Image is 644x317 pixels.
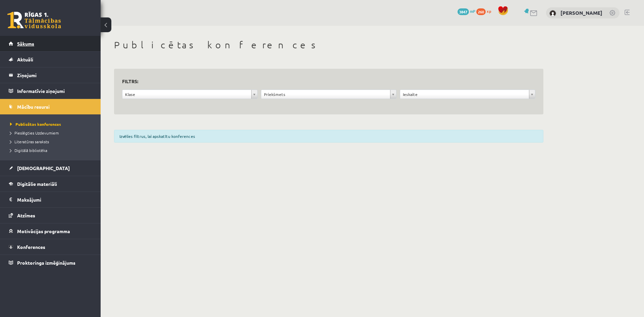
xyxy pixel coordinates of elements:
[403,90,526,99] span: Ieskaite
[9,36,92,51] a: Sākums
[122,77,527,86] h3: Filtrs:
[458,8,469,15] span: 3847
[17,83,92,99] legend: Informatīvie ziņojumi
[10,121,61,127] span: Publicētas konferences
[9,192,92,207] a: Maksājumi
[17,228,70,234] span: Motivācijas programma
[487,8,491,14] span: xp
[114,130,543,143] div: Izvēlies filtrus, lai apskatītu konferences
[17,260,75,266] span: Proktoringa izmēģinājums
[10,147,94,153] a: Digitālā bibliotēka
[17,165,70,171] span: [DEMOGRAPHIC_DATA]
[17,41,34,47] span: Sākums
[264,90,387,99] span: Priekšmets
[10,139,49,144] span: Literatūras saraksts
[114,39,543,51] h1: Publicētas konferences
[560,9,602,16] a: [PERSON_NAME]
[10,130,94,136] a: Pieslēgties Uzdevumiem
[17,56,33,62] span: Aktuāli
[9,52,92,67] a: Aktuāli
[10,130,59,136] span: Pieslēgties Uzdevumiem
[261,90,396,99] a: Priekšmets
[122,90,257,99] a: Klase
[9,176,92,192] a: Digitālie materiāli
[17,67,92,83] legend: Ziņojumi
[9,99,92,114] a: Mācību resursi
[549,10,556,17] img: Rita Margarita Metuzāle
[476,8,486,15] span: 260
[17,212,35,218] span: Atzīmes
[9,160,92,176] a: [DEMOGRAPHIC_DATA]
[10,121,94,127] a: Publicētas konferences
[7,12,61,29] a: Rīgas 1. Tālmācības vidusskola
[125,90,249,99] span: Klase
[17,192,92,207] legend: Maksājumi
[9,67,92,83] a: Ziņojumi
[17,244,45,250] span: Konferences
[10,148,47,153] span: Digitālā bibliotēka
[400,90,535,99] a: Ieskaite
[9,239,92,255] a: Konferences
[9,83,92,99] a: Informatīvie ziņojumi
[9,255,92,270] a: Proktoringa izmēģinājums
[17,104,50,110] span: Mācību resursi
[470,8,475,14] span: mP
[9,208,92,223] a: Atzīmes
[17,181,57,187] span: Digitālie materiāli
[476,8,494,14] a: 260 xp
[10,139,94,145] a: Literatūras saraksts
[458,8,475,14] a: 3847 mP
[9,223,92,239] a: Motivācijas programma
